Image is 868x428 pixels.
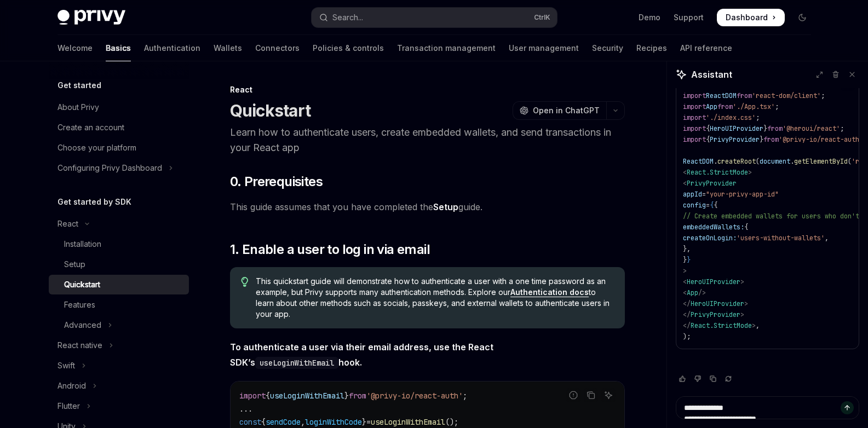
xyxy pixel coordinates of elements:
[710,135,760,144] span: PrivyProvider
[841,401,854,414] button: Send message
[58,161,162,175] div: Configuring Privy Dashboard
[706,113,756,122] span: './index.css'
[49,138,189,158] a: Choose your platform
[58,400,80,413] div: Flutter
[840,124,844,133] span: ;
[433,201,458,213] a: Setup
[683,245,691,253] span: },
[687,256,691,264] span: }
[58,217,78,230] div: React
[691,321,752,330] span: React.StrictMode
[683,157,714,166] span: ReactDOM
[256,276,613,320] span: This quickstart guide will demonstrate how to authenticate a user with a one time password as an ...
[58,79,101,92] h5: Get started
[230,241,430,258] span: 1. Enable a user to log in via email
[680,35,732,61] a: API reference
[674,12,704,23] a: Support
[683,267,687,275] span: >
[241,277,249,287] svg: Tip
[683,277,687,286] span: <
[592,35,623,61] a: Security
[825,234,829,242] span: ,
[313,35,384,61] a: Policies & controls
[58,10,125,25] img: dark logo
[698,288,706,297] span: />
[683,332,691,341] span: );
[821,91,825,100] span: ;
[683,179,687,188] span: <
[717,102,733,111] span: from
[255,357,338,369] code: useLoginWithEmail
[744,223,748,232] span: {
[397,35,496,61] a: Transaction management
[752,91,821,100] span: 'react-dom/client'
[706,373,720,384] button: Copy chat response
[676,396,859,419] textarea: Ask a question...
[794,157,848,166] span: getElementById
[702,190,706,199] span: =
[255,35,300,61] a: Connectors
[106,35,131,61] a: Basics
[706,124,710,133] span: {
[58,35,93,61] a: Welcome
[58,121,124,134] div: Create an account
[49,356,189,375] button: Toggle Swift section
[533,105,600,116] span: Open in ChatGPT
[760,157,790,166] span: document
[144,35,200,61] a: Authentication
[64,319,101,332] div: Advanced
[509,35,579,61] a: User management
[683,168,687,177] span: <
[744,299,748,308] span: >
[748,168,752,177] span: >
[691,299,744,308] span: HeroUIProvider
[794,9,811,26] button: Toggle dark mode
[683,223,744,232] span: embeddedWallets:
[332,11,363,24] div: Search...
[230,125,625,155] p: Learn how to authenticate users, create embedded wallets, and send transactions in your React app
[756,321,760,330] span: ,
[779,135,863,144] span: '@privy-io/react-auth'
[714,157,717,166] span: .
[763,135,779,144] span: from
[763,124,767,133] span: }
[49,376,189,396] button: Toggle Android section
[534,13,550,22] span: Ctrl K
[767,124,783,133] span: from
[717,157,756,166] span: createRoot
[230,101,311,120] h1: Quickstart
[726,12,768,23] span: Dashboard
[848,157,852,166] span: (
[714,201,717,210] span: {
[687,288,698,297] span: App
[710,201,714,210] span: {
[687,179,737,188] span: PrivyProvider
[737,91,752,100] span: from
[49,214,189,234] button: Toggle React section
[230,342,493,368] strong: To authenticate a user via their email address, use the React SDK’s hook.
[710,124,763,133] span: HeroUIProvider
[230,84,625,95] div: React
[783,124,840,133] span: '@heroui/react'
[58,141,136,154] div: Choose your platform
[513,101,606,120] button: Open in ChatGPT
[737,234,825,242] span: 'users-without-wallets'
[683,201,706,210] span: config
[58,101,99,114] div: About Privy
[687,168,748,177] span: React.StrictMode
[230,199,625,215] span: This guide assumes that you have completed the guide.
[49,97,189,117] a: About Privy
[676,373,689,384] button: Vote that response was good
[214,35,242,61] a: Wallets
[706,190,779,199] span: "your-privy-app-id"
[49,158,189,178] button: Toggle Configuring Privy Dashboard section
[58,379,86,392] div: Android
[706,102,717,111] span: App
[683,190,702,199] span: appId
[756,113,760,122] span: ;
[740,310,744,319] span: >
[717,9,785,26] a: Dashboard
[683,256,687,264] span: }
[49,275,189,294] a: Quickstart
[691,310,740,319] span: PrivyProvider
